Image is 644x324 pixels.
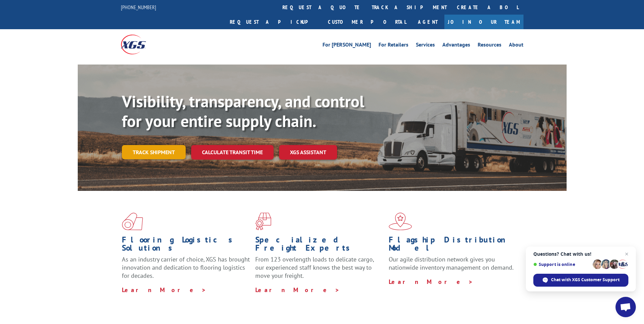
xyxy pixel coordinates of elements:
a: Services [416,42,435,50]
span: Chat with XGS Customer Support [551,277,620,283]
a: Learn More > [389,278,473,286]
h1: Specialized Freight Experts [255,236,384,255]
span: Questions? Chat with us! [533,251,628,257]
h1: Flagship Distribution Model [389,236,517,255]
a: About [509,42,523,50]
a: Resources [478,42,501,50]
img: xgs-icon-focused-on-flooring-red [255,213,271,230]
span: Our agile distribution network gives you nationwide inventory management on demand. [389,255,514,271]
a: Learn More > [122,286,206,294]
a: Learn More > [255,286,340,294]
span: Chat with XGS Customer Support [533,274,628,287]
a: Advantages [442,42,470,50]
img: xgs-icon-total-supply-chain-intelligence-red [122,213,143,230]
a: Request a pickup [225,15,323,29]
a: Track shipment [122,145,186,159]
span: As an industry carrier of choice, XGS has brought innovation and dedication to flooring logistics... [122,255,250,280]
b: Visibility, transparency, and control for your entire supply chain. [122,91,364,131]
a: Agent [411,15,444,29]
a: XGS ASSISTANT [279,145,337,160]
a: Calculate transit time [191,145,274,160]
p: From 123 overlength loads to delicate cargo, our experienced staff knows the best way to move you... [255,255,384,286]
a: For [PERSON_NAME] [323,42,371,50]
a: Join Our Team [444,15,523,29]
a: Open chat [615,297,636,317]
span: Support is online [533,262,590,267]
a: [PHONE_NUMBER] [121,4,156,11]
img: xgs-icon-flagship-distribution-model-red [389,213,412,230]
h1: Flooring Logistics Solutions [122,236,250,255]
a: For Retailers [379,42,408,50]
a: Customer Portal [323,15,411,29]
